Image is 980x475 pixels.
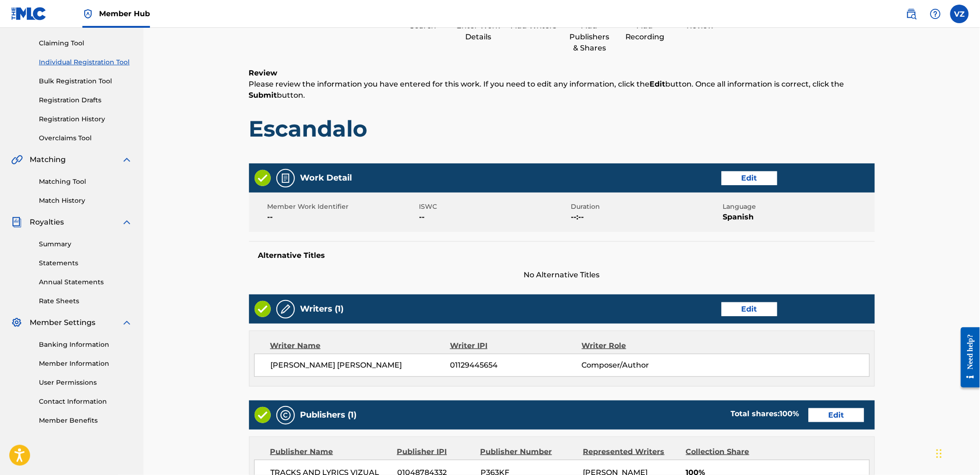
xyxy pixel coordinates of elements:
a: Claiming Tool [39,38,132,48]
span: Spanish [723,212,873,223]
a: Member Benefits [39,416,132,425]
a: Member Information [39,359,132,369]
div: Total shares: [731,408,799,419]
a: Statements [39,258,132,268]
img: Writers [280,304,291,315]
span: Royalties [30,217,64,228]
div: Writer IPI [450,340,582,351]
button: Edit [722,171,777,185]
a: Match History [39,196,132,206]
a: Banking Information [39,340,132,350]
span: Matching [30,154,66,165]
img: MLC Logo [11,7,47,20]
a: Public Search [902,5,921,23]
a: Overclaims Tool [39,133,132,143]
img: expand [121,154,132,165]
strong: Edit [650,80,666,88]
p: Please review the information you have entered for this work. If you need to edit any information... [249,79,875,101]
span: 100 % [780,409,799,418]
img: Publishers [280,410,291,421]
a: Registration History [39,114,132,124]
a: Individual Registration Tool [39,57,132,67]
img: Top Rightsholder [82,8,94,19]
span: Member Work Identifier [268,202,417,212]
div: User Menu [950,5,969,23]
a: Annual Statements [39,277,132,287]
button: Edit [722,302,777,316]
img: help [930,8,941,19]
span: ISWC [419,202,569,212]
span: 01129445654 [450,360,581,371]
span: Language [723,202,873,212]
div: Drag [936,440,942,468]
a: User Permissions [39,378,132,387]
iframe: Chat Widget [934,431,980,475]
h5: Alternative Titles [258,251,866,260]
span: Member Settings [30,317,95,328]
img: Matching [11,154,23,165]
img: Work Detail [280,173,291,184]
img: Member Settings [11,317,22,328]
span: Duration [571,202,721,212]
img: expand [121,317,132,328]
span: Composer/Author [582,360,702,371]
span: [PERSON_NAME] [PERSON_NAME] [271,360,450,371]
iframe: Resource Center [954,320,980,394]
h5: Publishers (1) [300,410,357,420]
div: Add Recording [622,20,668,43]
img: Royalties [11,217,22,228]
span: -- [268,212,417,223]
div: Add Publishers & Shares [567,20,613,54]
a: Matching Tool [39,177,132,187]
a: Contact Information [39,397,132,406]
span: Member Hub [99,8,150,19]
img: expand [121,217,132,228]
a: Rate Sheets [39,296,132,306]
a: Summary [39,239,132,249]
span: -- [419,212,569,223]
span: No Alternative Titles [249,269,875,281]
strong: Submit [249,91,277,100]
h5: Work Detail [300,173,352,183]
h6: Review [249,68,875,79]
img: Valid [255,170,271,186]
div: Enter Work Details [456,20,502,43]
div: Help [926,5,945,23]
div: Publisher Number [481,446,576,457]
img: Valid [255,301,271,317]
h5: Writers (1) [300,304,344,314]
a: Registration Drafts [39,95,132,105]
div: Publisher Name [270,446,390,457]
div: Represented Writers [583,446,679,457]
div: Writer Role [582,340,702,351]
div: Writer Name [270,340,450,351]
div: Publisher IPI [397,446,474,457]
a: Bulk Registration Tool [39,76,132,86]
span: --:-- [571,212,721,223]
button: Edit [809,408,864,422]
img: Valid [255,407,271,423]
div: Collection Share [686,446,776,457]
img: search [906,8,917,19]
h1: Escandalo [249,115,875,143]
